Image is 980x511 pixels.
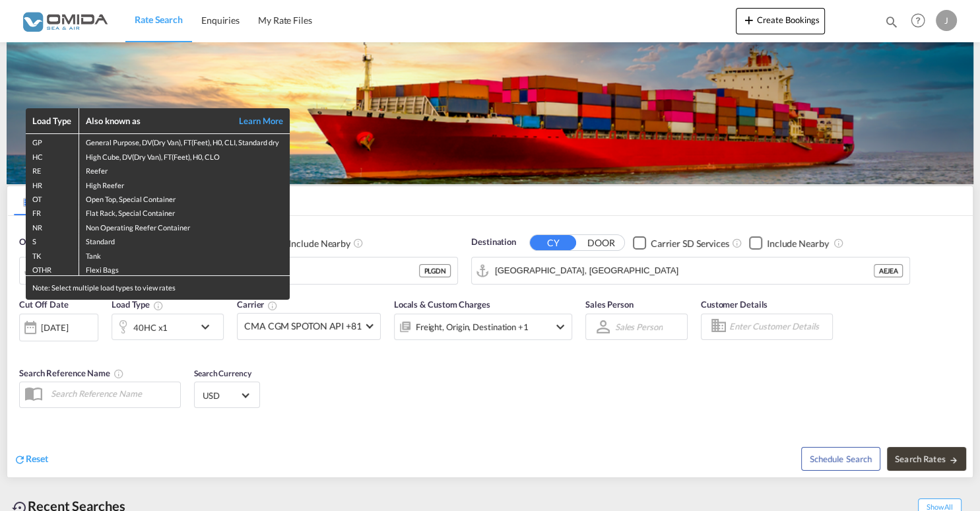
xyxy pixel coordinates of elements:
[26,205,79,219] td: FR
[224,115,283,127] a: Learn More
[79,134,290,149] td: General Purpose, DV(Dry Van), FT(Feet), H0, CLI, Standard dry
[79,248,290,261] td: Tank
[26,108,79,134] th: Load Type
[26,261,79,276] td: OTHR
[79,149,290,162] td: High Cube, DV(Dry Van), FT(Feet), H0, CLO
[26,276,290,299] div: Note: Select multiple load types to view rates
[26,219,79,233] td: NR
[79,233,290,247] td: Standard
[86,115,224,127] div: Also known as
[79,205,290,219] td: Flat Rack, Special Container
[79,191,290,205] td: Open Top, Special Container
[26,177,79,191] td: HR
[26,248,79,261] td: TK
[79,219,290,233] td: Non Operating Reefer Container
[26,149,79,162] td: HC
[79,177,290,191] td: High Reefer
[26,233,79,247] td: S
[79,261,290,276] td: Flexi Bags
[79,162,290,176] td: Reefer
[26,191,79,205] td: OT
[26,134,79,149] td: GP
[26,162,79,176] td: RE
